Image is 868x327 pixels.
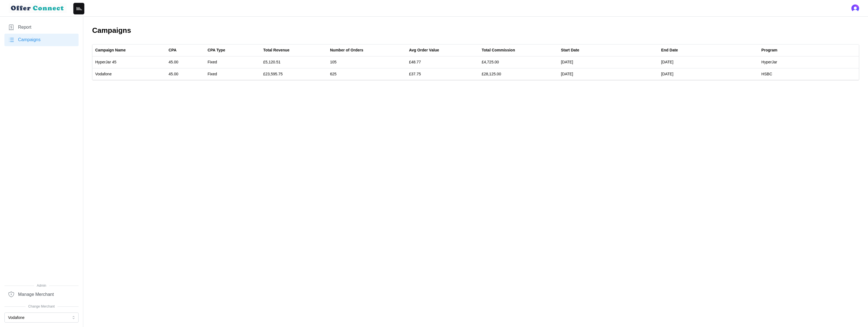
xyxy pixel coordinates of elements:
[260,68,327,80] td: £23,595.75
[263,47,290,53] div: Total Revenue
[205,56,261,68] td: Fixed
[4,21,79,34] a: Report
[558,68,658,80] td: [DATE]
[409,47,439,53] div: Avg Order Value
[4,34,79,46] a: Campaigns
[208,47,225,53] div: CPA Type
[482,47,515,53] div: Total Commission
[168,47,177,53] div: CPA
[561,47,579,53] div: Start Date
[661,47,678,53] div: End Date
[851,4,859,12] button: Open user button
[759,68,859,80] td: HSBC
[658,68,759,80] td: [DATE]
[166,68,205,80] td: 45.00
[18,36,41,43] span: Campaigns
[4,304,79,309] span: Change Merchant
[205,68,261,80] td: Fixed
[92,68,166,80] td: Vodafone
[327,68,406,80] td: 625
[479,68,558,80] td: £28,125.00
[406,68,479,80] td: £37.75
[406,56,479,68] td: £48.77
[18,24,31,31] span: Report
[4,313,79,323] button: Vodafone
[92,26,859,35] h2: Campaigns
[851,4,859,12] img: 's logo
[658,56,759,68] td: [DATE]
[761,47,778,53] div: Program
[4,283,79,288] span: Admin
[166,56,205,68] td: 45.00
[260,56,327,68] td: £5,120.51
[9,3,67,13] img: loyalBe Logo
[18,291,54,298] span: Manage Merchant
[330,47,363,53] div: Number of Orders
[759,56,859,68] td: HyperJar
[95,47,126,53] div: Campaign Name
[558,56,658,68] td: [DATE]
[92,56,166,68] td: HyperJar 45
[479,56,558,68] td: £4,725.00
[327,56,406,68] td: 105
[4,288,79,301] a: Manage Merchant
